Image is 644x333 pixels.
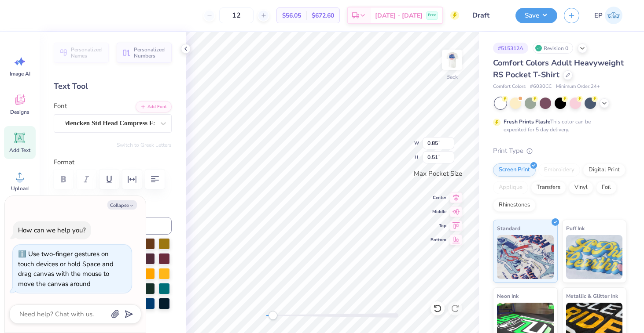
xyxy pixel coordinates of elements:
div: This color can be expedited for 5 day delivery. [504,118,612,134]
div: Text Tool [54,80,172,92]
div: Applique [493,181,528,194]
span: Personalized Names [71,47,103,59]
span: Comfort Colors Adult Heavyweight RS Pocket T-Shirt [493,58,624,80]
img: Puff Ink [566,235,623,279]
span: $56.05 [282,11,301,20]
span: Top [431,222,446,229]
div: Accessibility label [269,311,277,320]
img: Standard [497,235,554,279]
div: Foil [596,181,617,194]
button: Personalized Names [54,43,109,63]
div: Use two-finger gestures on touch devices or hold Space and drag canvas with the mouse to move the... [18,250,114,288]
span: Bottom [431,236,446,243]
span: Free [428,12,436,18]
span: [DATE] - [DATE] [375,11,423,20]
span: Neon Ink [497,291,519,300]
span: Center [431,194,446,201]
span: Add Text [9,147,30,154]
span: Comfort Colors [493,83,526,90]
span: $672.60 [312,11,334,20]
span: Designs [10,109,29,116]
input: – – [219,7,254,23]
div: Revision 0 [533,43,573,54]
span: Standard [497,224,520,233]
div: Screen Print [493,163,536,177]
div: Embroidery [538,163,580,177]
div: Digital Print [583,163,626,177]
div: Print Type [493,146,626,156]
span: Personalized Numbers [134,47,166,59]
span: EP [594,11,603,21]
button: Add Font [136,101,172,112]
input: Untitled Design [466,7,509,24]
span: Image AI [10,70,30,77]
div: Back [446,73,458,81]
span: Puff Ink [566,224,585,233]
button: Save [515,8,557,23]
label: Format [54,157,172,167]
span: Metallic & Glitter Ink [566,291,618,300]
button: Switch to Greek Letters [117,141,172,148]
button: Collapse [107,200,137,210]
div: Transfers [531,181,566,194]
div: Rhinestones [493,199,536,212]
label: Font [54,101,67,111]
div: How can we help you? [18,226,86,235]
span: Middle [431,208,446,215]
div: # 515312A [493,43,528,54]
span: Minimum Order: 24 + [556,83,600,90]
span: # 6030CC [530,83,552,90]
button: Personalized Numbers [117,43,172,63]
a: EP [590,7,626,24]
img: Back [443,51,461,69]
span: Upload [11,185,29,192]
img: Ella Parastaran [605,7,622,24]
strong: Fresh Prints Flash: [504,118,550,125]
div: Vinyl [569,181,593,194]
